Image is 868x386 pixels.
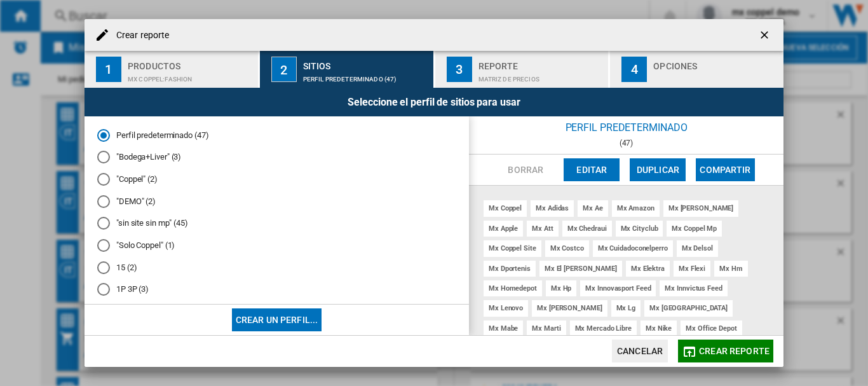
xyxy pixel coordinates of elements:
div: MX COPPEL:Fashion [128,69,253,83]
div: mx elektra [626,261,670,277]
div: Perfil predeterminado (47) [303,69,428,83]
div: mx innovasport feed [580,280,656,296]
button: Editar [564,158,620,181]
div: mx chedraui [562,221,612,237]
button: 3 Reporte Matriz de precios [435,51,610,88]
div: mx [GEOGRAPHIC_DATA] [644,300,733,316]
md-radio-button: "Solo Coppel" (1) [97,240,456,252]
div: mx lg [611,300,641,316]
div: mx dportenis [484,261,536,277]
div: mx mercado libre [570,321,637,336]
div: mx amazon [612,200,660,216]
div: mx [PERSON_NAME] [663,200,738,216]
div: Sitios [303,56,428,69]
div: Opciones [653,56,778,69]
button: 1 Productos MX COPPEL:Fashion [85,51,259,88]
md-radio-button: 15 (2) [97,261,456,273]
div: Matriz de precios [478,69,604,83]
div: mx coppel mp [667,221,722,237]
button: Crear reporte [678,340,773,362]
div: mx el [PERSON_NAME] [539,261,622,277]
ng-md-icon: getI18NText('BUTTONS.CLOSE_DIALOG') [758,29,773,44]
div: Seleccione el perfil de sitios para usar [85,88,783,116]
div: mx coppel site [484,240,541,256]
div: mx coppel [484,200,527,216]
div: mx lenovo [484,300,528,316]
div: 4 [621,57,647,82]
div: mx innvictus feed [660,280,727,296]
h4: Crear reporte [110,29,169,42]
button: Borrar [498,158,553,181]
div: mx adidas [531,200,574,216]
md-radio-button: "DEMO" (2) [97,195,456,207]
div: Perfil predeterminado [469,116,783,139]
div: mx office depot [681,321,742,336]
button: Crear un perfil... [232,308,322,331]
md-radio-button: "sin site sin mp" (45) [97,217,456,230]
div: Reporte [478,56,604,69]
div: mx mabe [484,321,523,336]
div: mx homedepot [484,280,542,296]
md-radio-button: 1P 3P (3) [97,284,456,296]
div: mx ae [578,200,608,216]
div: 3 [447,57,472,82]
div: 2 [271,57,297,82]
div: 1 [96,57,121,82]
div: Productos [128,56,253,69]
button: Duplicar [630,158,686,181]
span: Crear reporte [699,346,770,356]
div: mx [PERSON_NAME] [532,300,607,316]
div: mx cityclub [616,221,663,237]
button: 4 Opciones [610,51,783,88]
button: Compartir [696,158,754,181]
div: mx hp [546,280,577,296]
md-radio-button: "Coppel" (2) [97,174,456,186]
button: Cancelar [612,340,668,362]
div: mx delsol [677,240,718,256]
button: getI18NText('BUTTONS.CLOSE_DIALOG') [753,22,778,48]
div: mx apple [484,221,523,237]
md-radio-button: Perfil predeterminado (47) [97,129,456,141]
div: mx hm [714,261,748,277]
div: (47) [469,139,783,148]
div: mx att [527,221,558,237]
div: mx costco [545,240,589,256]
div: mx marti [527,321,566,336]
div: mx nike [641,321,677,336]
md-radio-button: "Bodega+Liver" (3) [97,151,456,163]
div: mx flexi [674,261,710,277]
div: mx cuidadoconelperro [593,240,673,256]
button: 2 Sitios Perfil predeterminado (47) [260,51,435,88]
